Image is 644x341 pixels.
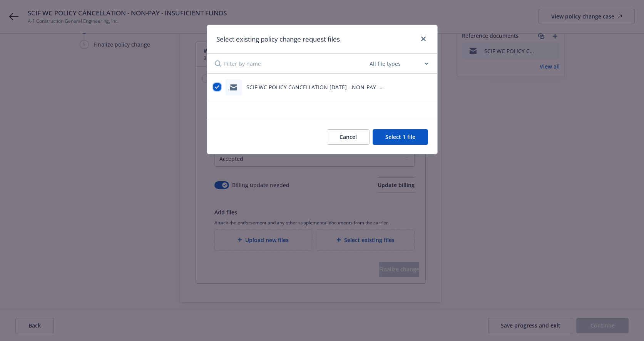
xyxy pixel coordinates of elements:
button: Cancel [327,129,370,145]
h1: Select existing policy change request files [216,34,340,44]
button: download file [412,83,418,91]
span: SCIF WC POLICY CANCELLATION [DATE] - NON-PAY - INSUFICIENT FUNDS.msg [246,84,384,99]
button: preview file [424,83,431,91]
button: Select 1 file [373,129,428,145]
svg: Search [215,60,221,67]
input: Filter by name [224,54,368,73]
a: close [419,34,428,43]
